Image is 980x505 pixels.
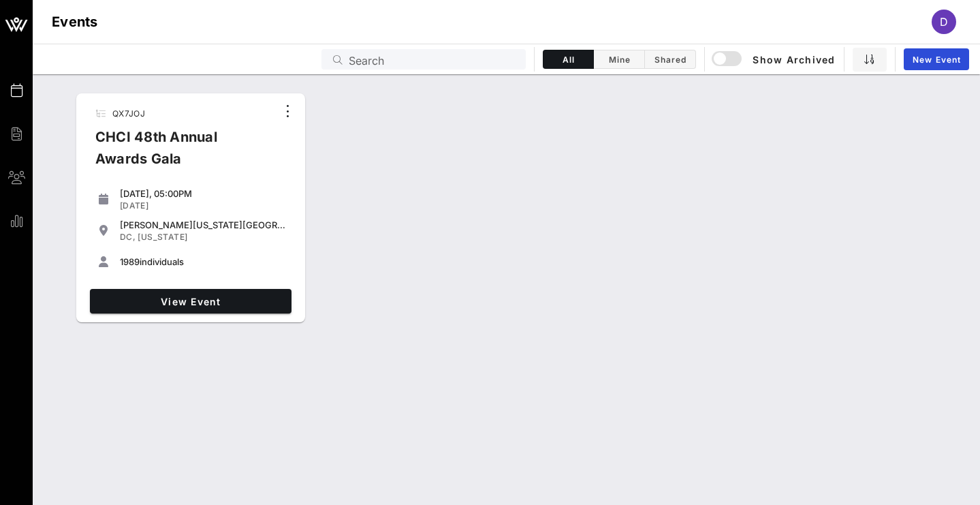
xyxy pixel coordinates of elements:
button: Shared [645,50,696,69]
h1: Events [52,11,98,33]
span: QX7JOJ [112,108,145,119]
button: All [543,50,594,69]
span: DC, [120,232,136,242]
span: Mine [602,55,636,65]
span: View Event [95,296,286,307]
div: [PERSON_NAME][US_STATE][GEOGRAPHIC_DATA] [120,219,286,230]
a: New Event [904,48,969,70]
div: [DATE], 05:00PM [120,188,286,199]
span: Shared [653,55,687,65]
div: [DATE] [120,200,286,211]
a: View Event [90,289,291,313]
span: All [552,55,585,65]
div: individuals [120,256,286,267]
div: CHCI 48th Annual Awards Gala [84,126,276,181]
span: D [940,15,948,29]
span: [US_STATE] [138,232,187,242]
span: New Event [912,55,961,65]
div: D [932,10,956,34]
button: Show Archived [713,47,836,72]
span: Show Archived [714,51,836,67]
span: 1989 [120,256,140,267]
button: Mine [594,50,645,69]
